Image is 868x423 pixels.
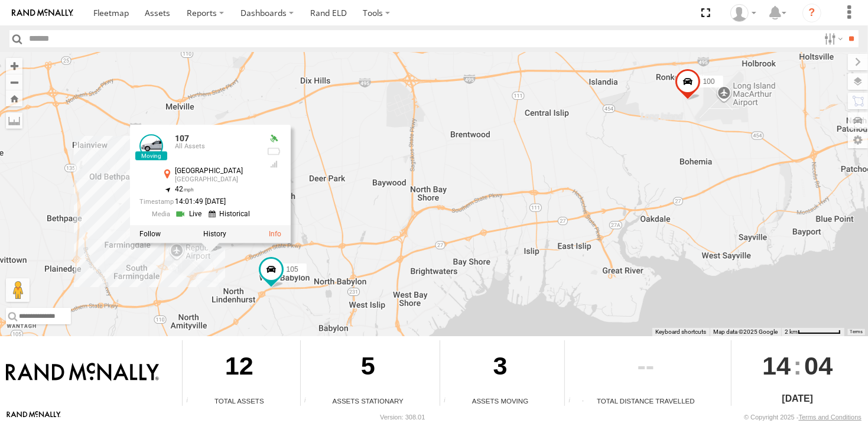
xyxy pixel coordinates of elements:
div: : [732,340,864,391]
div: Total number of Enabled Assets [183,397,200,406]
button: Zoom Home [6,90,22,106]
div: 5 [301,340,435,396]
div: [GEOGRAPHIC_DATA] [174,167,257,174]
a: View Asset Details [268,230,281,238]
button: Drag Pegman onto the map to open Street View [6,278,30,302]
img: rand-logo.svg [12,9,73,17]
button: Map Scale: 2 km per 69 pixels [781,328,844,336]
div: Date/time of location update [139,198,257,206]
div: Assets Moving [440,396,560,406]
div: Total distance travelled by all assets within specified date range and applied filters [565,397,583,406]
span: 2 km [785,328,798,335]
div: 3 [440,340,560,396]
a: View Historical Media Streams [208,209,253,220]
img: Rand McNally [6,363,159,383]
span: 105 [286,265,298,274]
span: 14 [762,340,791,391]
button: Keyboard shortcuts [655,328,706,336]
div: Version: 308.01 [380,414,425,421]
div: All Assets [174,143,257,150]
label: Realtime tracking of Asset [139,230,160,238]
label: Map Settings [848,132,868,148]
div: Victor Calcano Jr [726,4,760,22]
div: [GEOGRAPHIC_DATA] [174,176,257,183]
div: Valid GPS Fix [266,134,281,143]
span: Map data ©2025 Google [713,328,778,335]
div: No battery health information received from this device. [266,147,281,156]
a: Terms (opens in new tab) [850,329,863,334]
div: Last Event GSM Signal Strength [266,160,281,169]
span: 04 [804,340,833,391]
a: View Live Media Streams [174,209,204,220]
div: Assets Stationary [301,396,435,406]
button: Zoom out [6,74,22,90]
div: Total number of assets current in transit. [440,397,458,406]
a: Visit our Website [6,411,61,423]
div: Total Assets [183,396,295,406]
i: ? [802,4,821,22]
div: Total Distance Travelled [565,396,726,406]
label: Measure [6,112,22,129]
div: 12 [183,340,295,396]
a: Terms and Conditions [799,414,862,421]
a: View Asset Details [139,134,162,157]
div: Total number of assets current stationary. [301,397,318,406]
span: 42 [174,185,193,193]
div: © Copyright 2025 - [744,414,862,421]
span: 100 [703,77,714,85]
button: Zoom in [6,58,22,74]
div: [DATE] [732,392,864,406]
label: Search Filter Options [820,30,845,47]
label: View Asset History [203,230,226,238]
a: 107 [174,133,188,142]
